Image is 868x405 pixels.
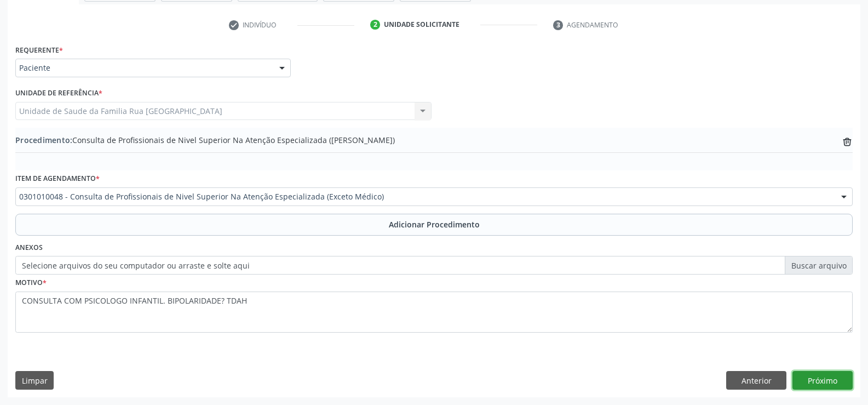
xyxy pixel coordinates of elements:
button: Anterior [726,371,786,390]
span: Paciente [19,62,268,73]
label: Anexos [15,239,43,256]
label: Unidade de referência [15,85,102,102]
span: 0301010048 - Consulta de Profissionais de Nivel Superior Na Atenção Especializada (Exceto Médico) [19,191,830,202]
span: Consulta de Profissionais de Nivel Superior Na Atenção Especializada ([PERSON_NAME]) [15,134,395,146]
label: Requerente [15,42,63,59]
label: Motivo [15,275,47,292]
label: Item de agendamento [15,170,100,187]
span: Procedimento: [15,135,72,145]
div: Unidade solicitante [384,20,459,30]
div: 2 [370,20,380,30]
button: Próximo [792,371,853,390]
button: Adicionar Procedimento [15,214,853,236]
span: Adicionar Procedimento [389,219,480,230]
